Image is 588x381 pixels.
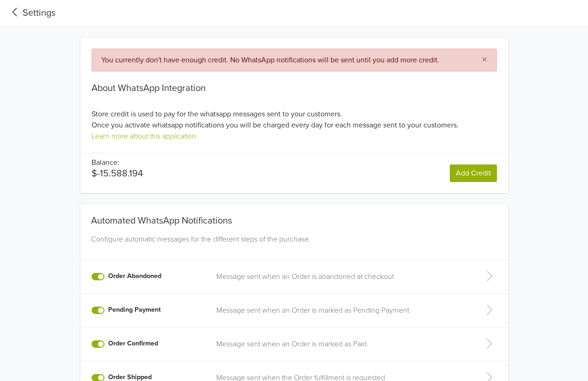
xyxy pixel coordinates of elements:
[216,339,465,350] a: Message sent when an Order is marked as Paid
[7,6,55,20] a: Settings
[92,157,143,168] p: Balance:
[87,204,501,230] div: Automated WhatsApp Notifications
[92,83,497,94] div: About WhatsApp Integration
[92,132,198,141] a: Learn more about this application.
[92,48,497,72] div: You currently don't have enough credit. No WhatsApp notifications will be sent until you add more...
[108,271,161,281] label: Order Abandoned
[450,164,497,182] a: Add Credit
[472,49,496,71] button: Close
[216,305,465,316] a: Message sent when an Order is marked as Pending Payment
[482,53,487,67] span: ×
[87,234,501,256] div: Configure automatic messages for the different steps of the purchase.
[216,271,465,282] a: Message sent when an Order is abandoned at checkout
[92,168,143,179] p: $-15.588.194
[108,305,161,315] label: Pending Payment
[108,339,158,349] label: Order Confirmed
[80,83,508,142] div: Store credit is used to pay for the whatsapp messages sent to your customers. Once you activate w...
